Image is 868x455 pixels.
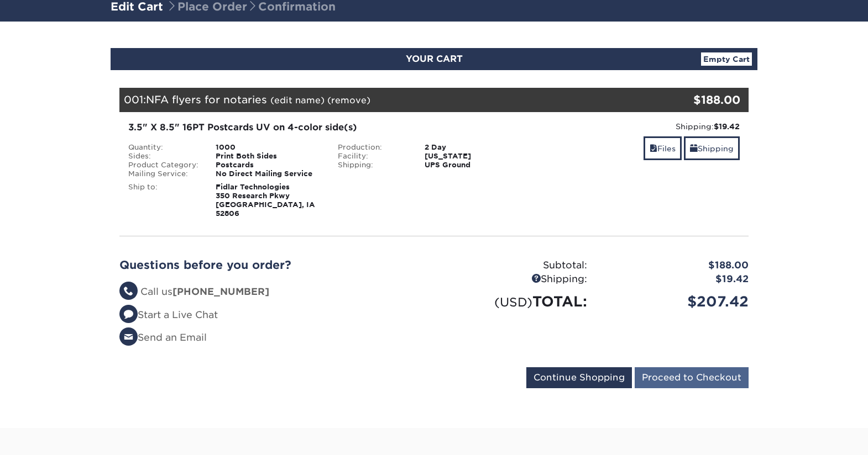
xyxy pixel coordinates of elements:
[119,309,218,320] a: Start a Live Chat
[207,170,330,178] div: No Direct Mailing Service
[120,183,207,218] div: Ship to:
[120,143,207,152] div: Quantity:
[494,295,532,309] small: (USD)
[172,286,269,297] strong: [PHONE_NUMBER]
[119,285,426,299] li: Call us
[327,95,370,105] a: (remove)
[330,152,417,161] div: Facility:
[547,121,740,132] div: Shipping:
[270,95,325,105] a: (edit name)
[526,367,632,388] input: Continue Shopping
[119,258,426,272] h2: Questions before you order?
[330,161,417,170] div: Shipping:
[119,88,644,112] div: 001:
[434,291,595,312] div: TOTAL:
[146,93,267,105] span: NFA flyers for notaries
[635,367,749,388] input: Proceed to Checkout
[416,161,538,170] div: UPS Ground
[690,144,698,153] span: shipping
[119,332,207,343] a: Send an Email
[595,258,757,273] div: $188.00
[714,122,740,131] strong: $19.42
[128,121,530,134] div: 3.5" X 8.5" 16PT Postcards UV on 4-color side(s)
[416,152,538,161] div: [US_STATE]
[416,143,538,152] div: 2 Day
[644,92,740,108] div: $188.00
[120,161,207,170] div: Product Category:
[701,52,752,66] a: Empty Cart
[650,144,657,153] span: files
[120,170,207,178] div: Mailing Service:
[207,143,330,152] div: 1000
[216,183,315,218] strong: Fidlar Technologies 350 Research Pkwy [GEOGRAPHIC_DATA], IA 52806
[330,143,417,152] div: Production:
[434,258,595,273] div: Subtotal:
[207,152,330,161] div: Print Both Sides
[644,136,682,160] a: Files
[595,272,757,287] div: $19.42
[434,272,595,287] div: Shipping:
[684,136,740,160] a: Shipping
[406,54,463,64] span: YOUR CART
[595,291,757,312] div: $207.42
[207,161,330,170] div: Postcards
[120,152,207,161] div: Sides:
